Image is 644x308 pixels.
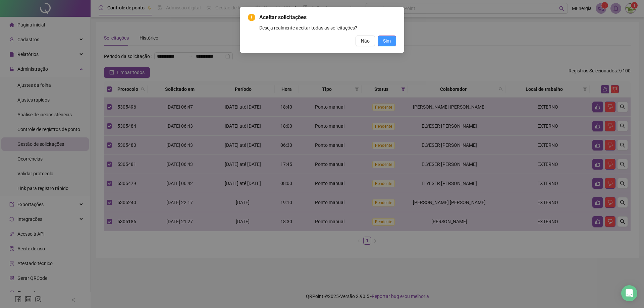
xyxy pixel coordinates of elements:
span: Não [361,37,370,45]
div: Deseja realmente aceitar todas as solicitações? [259,24,396,32]
span: exclamation-circle [248,14,255,21]
div: Open Intercom Messenger [621,285,637,301]
button: Não [356,36,375,46]
span: Aceitar solicitações [259,13,396,21]
span: Sim [383,37,391,45]
button: Sim [378,36,396,46]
